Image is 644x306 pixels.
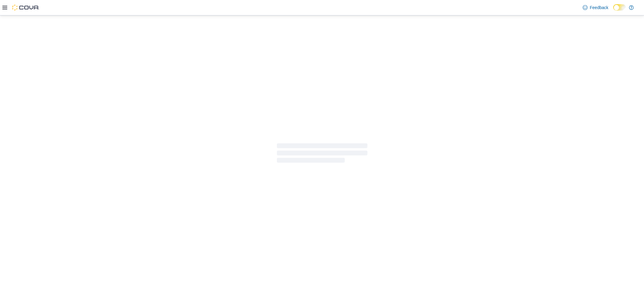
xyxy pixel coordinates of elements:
span: Feedback [590,5,608,11]
a: Feedback [580,2,611,14]
img: Cova [12,5,39,11]
span: Loading [277,145,367,164]
input: Dark Mode [613,4,626,11]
